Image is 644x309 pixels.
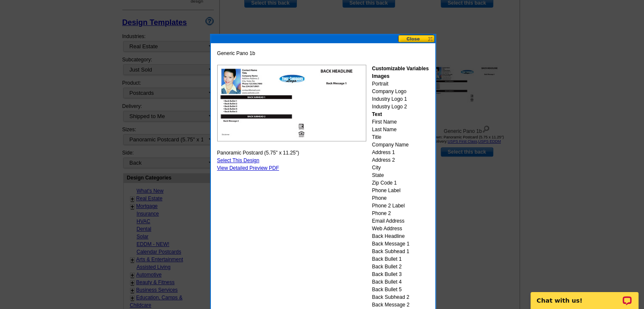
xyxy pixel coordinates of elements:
[217,149,299,157] span: Panoramic Postcard (5.75" x 11.25")
[217,50,255,57] span: Generic Pano 1b
[217,165,279,171] a: View Detailed Preview PDF
[525,282,644,309] iframe: LiveChat chat widget
[217,65,366,141] img: PCBack1bP.jpg
[372,66,428,72] strong: Customizable Variables
[372,73,389,79] strong: Images
[372,111,382,117] strong: Text
[217,157,260,163] a: Select This Design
